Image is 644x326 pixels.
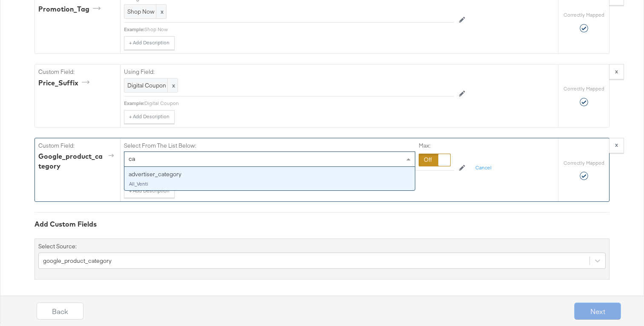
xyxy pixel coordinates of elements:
button: + Add Description [124,184,175,198]
span: Shop Now [127,8,163,16]
span: x [167,79,178,93]
strong: x [615,141,618,148]
button: Back [37,303,83,320]
strong: x [615,67,618,75]
button: + Add Description [124,110,175,124]
div: Example: [124,100,144,107]
div: advertiser_category [124,167,415,190]
label: Select Source: [38,242,77,250]
div: Price_Suffix [38,78,92,88]
label: Max: [419,142,451,150]
span: Digital Coupon [127,81,175,90]
div: Promotion_Tag [38,4,103,14]
div: Example: [124,26,144,33]
div: Shop Now [144,26,454,33]
button: x [609,64,624,79]
div: Add Custom Fields [34,219,609,229]
button: + Add Description [124,36,175,50]
label: Correctly Mapped [563,12,604,18]
div: google_product_category [43,257,112,265]
span: x [156,5,166,19]
label: Custom Field: [38,68,117,76]
button: x [609,138,624,153]
label: Select From The List Below: [124,142,196,150]
div: google_product_category [38,151,117,171]
label: Correctly Mapped [563,160,604,166]
label: Custom Field: [38,142,117,150]
label: Using Field: [124,68,454,76]
div: All_Venti [129,181,411,187]
div: Digital Coupon [144,100,454,107]
div: advertiser_category [129,170,411,178]
button: Cancel [470,161,497,175]
label: Correctly Mapped [563,85,604,92]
